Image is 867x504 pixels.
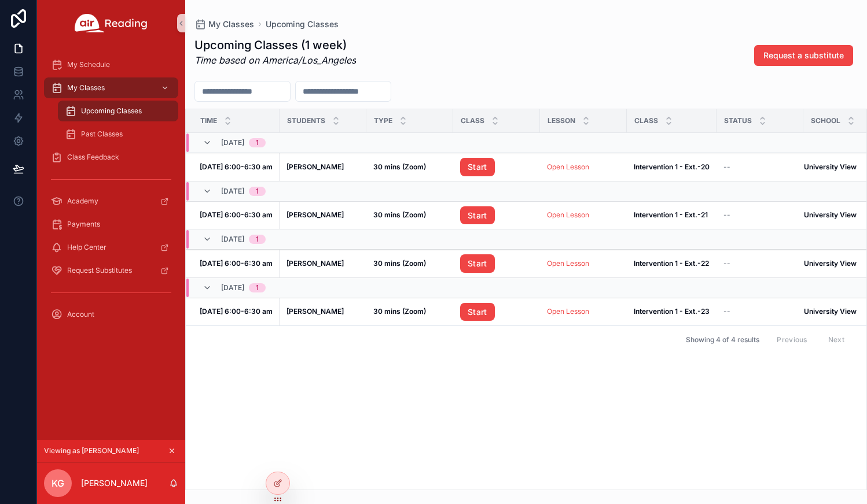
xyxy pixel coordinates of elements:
span: Account [67,310,94,319]
strong: Intervention 1 - Ext.-23 [634,307,710,316]
strong: University View [804,210,857,219]
a: Start [460,254,533,273]
strong: Intervention 1 - Ext.-20 [634,162,710,171]
a: 30 mins (Zoom) [373,162,446,172]
a: [PERSON_NAME] [286,210,359,220]
a: Intervention 1 - Ext.-20 [634,162,710,172]
a: -- [723,210,796,220]
span: Students [287,116,325,125]
strong: 30 mins (Zoom) [373,210,426,219]
span: [DATE] [221,283,244,292]
span: -- [723,210,730,220]
span: My Classes [208,18,254,30]
span: -- [723,162,730,172]
a: Open Lesson [547,259,589,268]
span: -- [723,259,730,268]
a: Open Lesson [547,210,589,219]
strong: [PERSON_NAME] [286,162,344,171]
p: [PERSON_NAME] [81,477,148,489]
a: -- [723,162,796,172]
a: [PERSON_NAME] [286,259,359,268]
span: Class Feedback [67,153,119,162]
span: Status [724,116,752,125]
a: [DATE] 6:00-6:30 am [200,210,273,220]
a: Payments [44,214,178,235]
h1: Upcoming Classes (1 week) [194,37,356,53]
span: Request a substitute [763,50,844,61]
a: Help Center [44,237,178,258]
a: Start [460,206,533,225]
span: Upcoming Classes [81,106,142,116]
strong: [DATE] 6:00-6:30 am [200,307,273,316]
a: Open Lesson [547,162,620,172]
a: Start [460,303,533,321]
div: scrollable content [37,46,185,340]
span: Class [461,116,484,125]
strong: [PERSON_NAME] [286,307,344,316]
a: Intervention 1 - Ext.-21 [634,210,710,220]
a: Past Classes [58,124,178,144]
a: Upcoming Classes [266,18,339,30]
span: Lesson [548,116,575,125]
a: Open Lesson [547,307,620,316]
span: [DATE] [221,187,244,196]
a: [DATE] 6:00-6:30 am [200,162,273,172]
a: Request Substitutes [44,260,178,281]
strong: 30 mins (Zoom) [373,162,426,171]
a: Start [460,158,533,176]
button: Request a substitute [754,45,853,66]
a: Class Feedback [44,147,178,168]
div: 1 [256,235,259,244]
a: Upcoming Classes [58,101,178,121]
span: Time [200,116,217,125]
a: -- [723,307,796,316]
strong: [DATE] 6:00-6:30 am [200,162,273,171]
strong: [PERSON_NAME] [286,210,344,219]
a: My Schedule [44,54,178,75]
a: My Classes [194,18,254,30]
strong: 30 mins (Zoom) [373,307,426,316]
span: [DATE] [221,138,244,147]
span: Showing 4 of 4 results [686,335,759,344]
a: Open Lesson [547,210,620,220]
a: 30 mins (Zoom) [373,210,446,220]
a: 30 mins (Zoom) [373,259,446,268]
a: -- [723,259,796,268]
em: Time based on America/Los_Angeles [194,54,356,66]
a: Academy [44,191,178,212]
a: Start [460,303,495,321]
span: Class [634,116,658,125]
div: 1 [256,283,259,292]
span: Request Substitutes [67,266,132,275]
a: Start [460,206,495,225]
a: [PERSON_NAME] [286,162,359,172]
span: Viewing as [PERSON_NAME] [44,446,139,455]
strong: 30 mins (Zoom) [373,259,426,268]
a: Start [460,158,495,176]
a: Intervention 1 - Ext.-23 [634,307,710,316]
div: 1 [256,138,259,147]
span: Help Center [67,243,106,252]
span: Type [374,116,392,125]
a: 30 mins (Zoom) [373,307,446,316]
a: Open Lesson [547,307,589,316]
span: [DATE] [221,235,244,244]
span: Past Classes [81,129,123,139]
strong: [DATE] 6:00-6:30 am [200,210,273,219]
strong: [PERSON_NAME] [286,259,344,268]
div: 1 [256,187,259,196]
strong: University View [804,162,857,171]
strong: Intervention 1 - Ext.-21 [634,210,708,219]
span: KG [52,476,64,490]
span: -- [723,307,730,316]
span: My Schedule [67,60,110,69]
a: [DATE] 6:00-6:30 am [200,307,273,316]
strong: [DATE] 6:00-6:30 am [200,259,273,268]
strong: University View [804,259,857,268]
a: Open Lesson [547,162,589,171]
a: [PERSON_NAME] [286,307,359,316]
span: School [811,116,840,125]
a: Start [460,254,495,273]
a: Open Lesson [547,259,620,268]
